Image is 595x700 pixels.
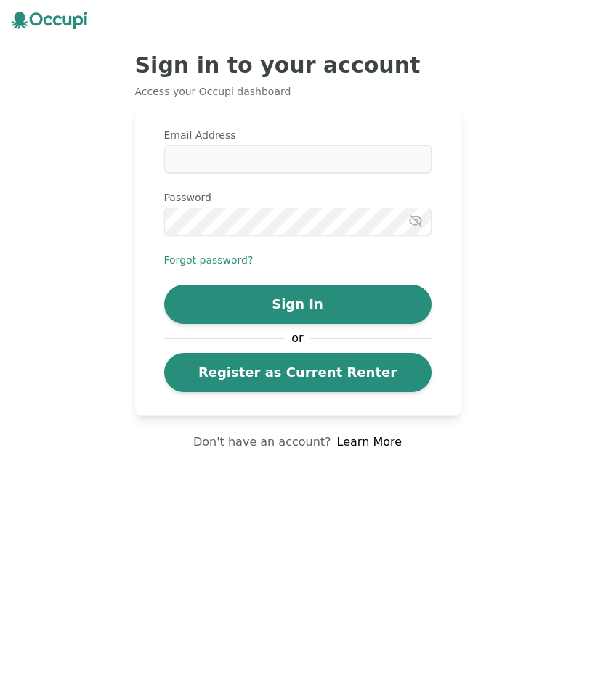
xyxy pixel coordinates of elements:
[164,190,432,205] label: Password
[285,330,311,347] span: or
[164,353,432,392] a: Register as Current Renter
[164,285,432,324] button: Sign In
[193,434,331,451] p: Don't have an account?
[135,84,461,99] p: Access your Occupi dashboard
[135,52,461,78] h2: Sign in to your account
[164,128,432,142] label: Email Address
[164,253,254,267] button: Forgot password?
[337,434,402,451] a: Learn More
